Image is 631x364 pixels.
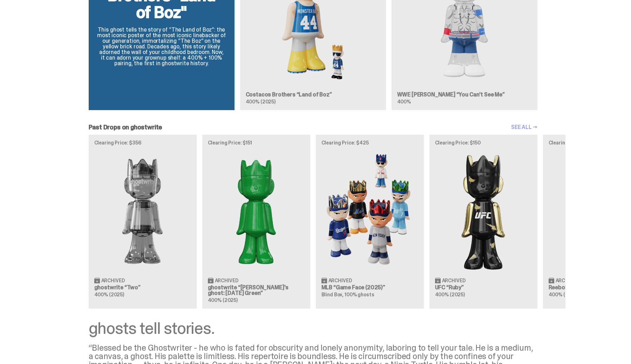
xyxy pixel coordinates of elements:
a: Clearing Price: $425 Game Face (2025) Archived [316,135,424,309]
span: 400% (2025) [94,291,124,298]
img: Two [94,151,191,272]
h3: ghostwrite “Two” [94,285,191,290]
span: 400% (2025) [549,291,578,298]
span: 400% (2025) [435,291,465,298]
span: Blind Box, [321,291,344,298]
span: Archived [215,278,238,283]
p: This ghost tells the story of “The Land of Boz”: the most iconic poster of the most iconic lineba... [97,27,226,66]
a: Clearing Price: $356 Two Archived [89,135,197,309]
a: Clearing Price: $150 Ruby Archived [429,135,537,309]
h3: MLB “Game Face (2025)” [321,285,418,290]
img: Game Face (2025) [321,151,418,272]
span: Archived [101,278,125,283]
img: Ruby [435,151,532,272]
p: Clearing Price: $151 [208,140,305,145]
h2: Past Drops on ghostwrite [89,124,162,130]
span: Archived [556,278,579,283]
h3: Costacos Brothers “Land of Boz” [246,92,380,97]
p: Clearing Price: $356 [94,140,191,145]
h3: WWE [PERSON_NAME] “You Can't See Me” [397,92,532,97]
img: Schrödinger's ghost: Sunday Green [208,151,305,272]
a: SEE ALL → [511,124,537,130]
span: Archived [442,278,466,283]
span: 400% [397,99,411,105]
a: Clearing Price: $151 Schrödinger's ghost: Sunday Green Archived [202,135,310,309]
span: 400% (2025) [246,99,276,105]
div: ghosts tell stories. [89,320,537,337]
span: Archived [328,278,352,283]
p: Clearing Price: $425 [321,140,418,145]
p: Clearing Price: $150 [435,140,532,145]
span: 100% ghosts [345,291,374,298]
span: 400% (2025) [208,297,238,303]
h3: UFC “Ruby” [435,285,532,290]
h3: ghostwrite “[PERSON_NAME]'s ghost: [DATE] Green” [208,285,305,296]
